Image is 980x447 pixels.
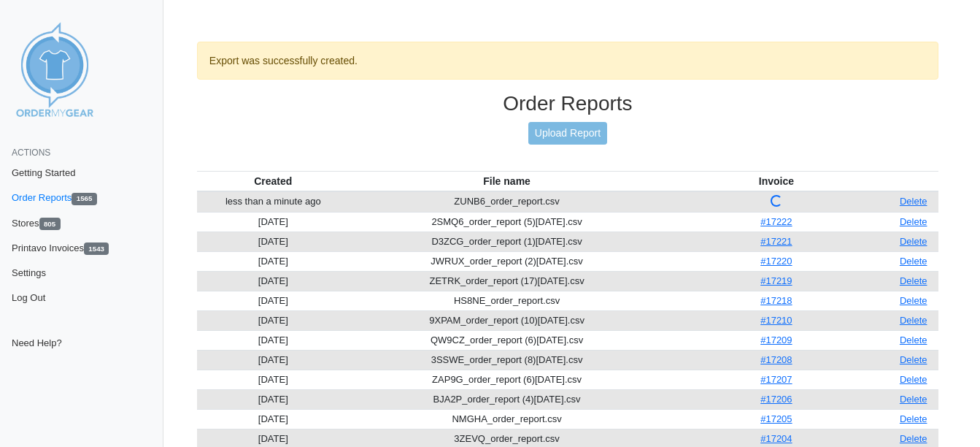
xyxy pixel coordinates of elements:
[197,191,350,213] td: less than a minute ago
[760,295,792,306] a: #17218
[197,232,350,251] td: [DATE]
[350,389,665,409] td: BJA2P_order_report (4)[DATE].csv
[197,389,350,409] td: [DATE]
[350,310,665,330] td: 9XPAM_order_report (10)[DATE].csv
[528,122,607,145] a: Upload Report
[197,291,350,310] td: [DATE]
[350,370,665,389] td: ZAP9G_order_report (6)[DATE].csv
[12,148,50,158] span: Actions
[760,413,792,424] a: #17205
[350,409,665,429] td: NMGHA_order_report.csv
[760,275,792,286] a: #17219
[760,335,792,345] a: #17209
[84,242,109,255] span: 1543
[900,315,927,326] a: Delete
[197,310,350,330] td: [DATE]
[350,212,665,232] td: 2SMQ6_order_report (5)[DATE].csv
[760,315,792,326] a: #17210
[760,256,792,267] a: #17220
[900,216,927,227] a: Delete
[760,433,792,444] a: #17204
[72,193,96,205] span: 1565
[197,251,350,271] td: [DATE]
[197,350,350,370] td: [DATE]
[197,171,350,191] th: Created
[350,350,665,370] td: 3SSWE_order_report (8)[DATE].csv
[900,374,927,385] a: Delete
[197,370,350,389] td: [DATE]
[900,433,927,444] a: Delete
[197,271,350,291] td: [DATE]
[900,295,927,306] a: Delete
[197,330,350,350] td: [DATE]
[39,218,61,230] span: 805
[760,374,792,385] a: #17207
[350,232,665,251] td: D3ZCG_order_report (1)[DATE].csv
[350,191,665,213] td: ZUNB6_order_report.csv
[197,42,938,80] div: Export was successfully created.
[900,256,927,267] a: Delete
[197,409,350,429] td: [DATE]
[760,354,792,365] a: #17208
[350,171,665,191] th: File name
[197,212,350,232] td: [DATE]
[900,394,927,405] a: Delete
[900,196,927,207] a: Delete
[350,271,665,291] td: ZETRK_order_report (17)[DATE].csv
[760,236,792,247] a: #17221
[350,330,665,350] td: QW9CZ_order_report (6)[DATE].csv
[900,413,927,424] a: Delete
[760,394,792,405] a: #17206
[197,91,938,116] h3: Order Reports
[350,251,665,271] td: JWRUX_order_report (2)[DATE].csv
[900,335,927,345] a: Delete
[664,171,888,191] th: Invoice
[900,354,927,365] a: Delete
[900,236,927,247] a: Delete
[900,275,927,286] a: Delete
[350,291,665,310] td: HS8NE_order_report.csv
[760,216,792,227] a: #17222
